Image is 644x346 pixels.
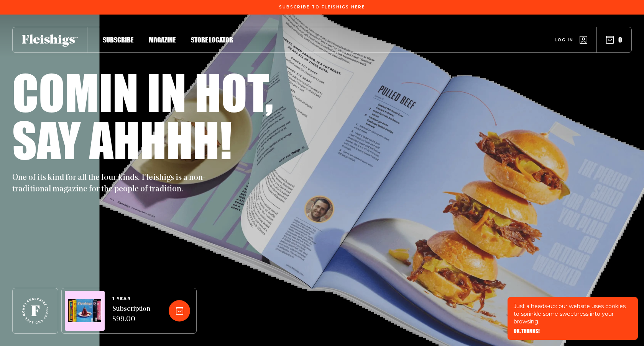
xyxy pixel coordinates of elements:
a: Log in [555,36,587,44]
span: Log in [555,37,573,43]
span: Subscription $99.00 [112,304,150,325]
p: One of its kind for all the four kinds. Fleishigs is a non-traditional magazine for the people of... [12,172,212,195]
img: Magazines image [68,299,101,323]
a: 1 YEARSubscription $99.00 [112,297,150,325]
p: Just a heads-up: our website uses cookies to sprinkle some sweetness into your browsing. [514,302,632,325]
h1: Say ahhhh! [12,116,232,163]
a: Subscribe [103,34,133,45]
span: Subscribe [103,36,133,44]
span: 1 YEAR [112,297,150,301]
button: OK, THANKS! [514,328,540,334]
span: Subscribe To Fleishigs Here [279,5,365,10]
button: 0 [606,36,622,44]
h1: Comin in hot, [12,68,273,116]
a: Store locator [191,34,233,45]
span: Store locator [191,36,233,44]
a: Subscribe To Fleishigs Here [278,5,366,9]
